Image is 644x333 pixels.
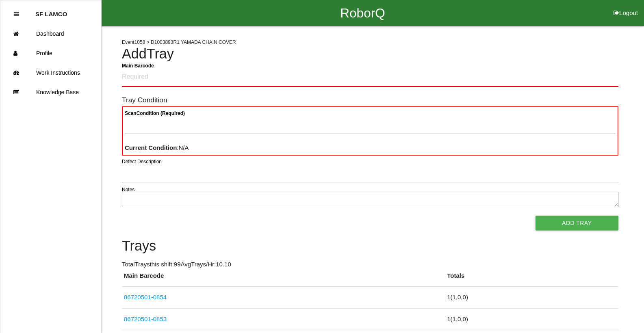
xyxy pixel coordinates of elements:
[125,144,189,151] span: : N/A
[122,39,236,45] span: Event 1058 > D1003893R1 YAMADA CHAIN COVER
[125,110,185,116] b: Scan Condition (Required)
[445,308,618,330] td: 1 ( 1 , 0 , 0 )
[122,260,618,269] p: Total Trays this shift: 99 Avg Trays /Hr: 10.10
[125,144,177,151] b: Current Condition
[122,96,618,104] h6: Tray Condition
[124,294,167,301] a: 86720501-0854
[122,238,618,254] h4: Trays
[122,68,618,87] input: Required
[445,287,618,309] td: 1 ( 1 , 0 , 0 )
[122,46,618,62] h4: Add Tray
[122,186,134,193] label: Notes
[122,271,445,287] th: Main Barcode
[0,82,101,102] a: Knowledge Base
[124,316,167,322] a: 86720501-0853
[14,4,19,24] div: Close
[0,63,101,82] a: Work Instructions
[122,63,154,68] b: Main Barcode
[536,216,618,230] button: Add Tray
[0,24,101,43] a: Dashboard
[0,43,101,63] a: Profile
[35,4,67,17] p: SF LAMCO
[445,271,618,287] th: Totals
[122,158,162,165] label: Defect Description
